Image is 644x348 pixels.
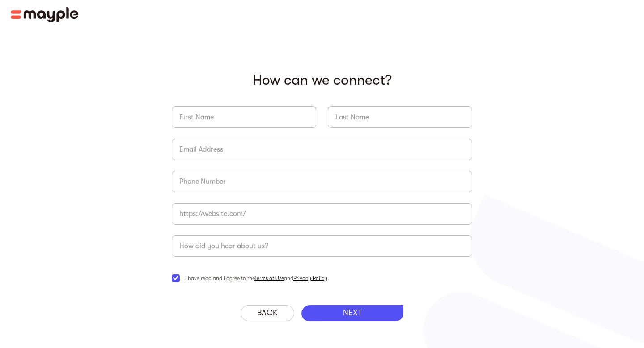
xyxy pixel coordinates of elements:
[254,275,284,281] a: Terms of Use
[172,171,472,192] input: Phone Number
[257,308,278,318] p: Back
[343,308,362,318] p: NEXT
[172,203,472,225] input: https://website.com/
[11,7,79,22] img: Mayple logo
[172,139,472,160] input: Email Address
[328,106,472,128] input: Last Name
[293,275,327,281] a: Privacy Policy
[172,106,316,128] input: First Name
[185,273,327,284] span: I have read and I agree to the and
[172,72,472,89] p: How can we connect?
[172,235,472,257] input: How did you hear about us?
